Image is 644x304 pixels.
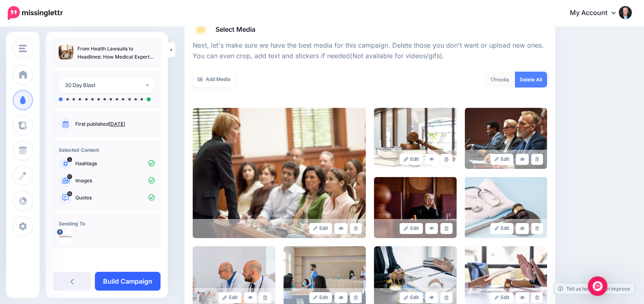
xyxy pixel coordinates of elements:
[67,157,72,162] span: 5
[59,221,155,227] h4: Sending To
[8,6,63,20] img: Missinglettr
[77,45,155,61] p: From Health Lawsuits to Headlines: How Medical Experts Shape Public Understanding
[400,223,423,234] a: Edit
[400,154,423,165] a: Edit
[218,292,242,303] a: Edit
[193,23,547,36] a: Select Media
[515,72,547,87] a: Delete All
[490,292,514,303] a: Edit
[193,108,366,238] img: 1656042470395cf7452110aa6fbd3a8f_large.jpg
[65,81,145,90] div: 30 Day Blast
[75,160,155,167] p: Hashtags
[19,45,27,52] img: menu.png
[400,292,423,303] a: Edit
[193,72,235,87] a: Add Media
[374,177,457,238] img: 97ZVCLCKOZEKK0PCRYX7T6L9MX1MCO3K_large.jpg
[59,77,155,93] button: 30 Day Blast
[109,121,125,127] a: [DATE]
[562,3,632,23] a: My Account
[67,191,72,196] span: 15
[67,174,72,179] span: 17
[554,283,634,294] a: Tell us how we can improve
[484,72,515,87] div: media
[465,177,547,238] img: P5IV4FDJECI4JH27EL755QR1BMH55UGF_large.jpg
[588,276,607,296] div: Open Intercom Messenger
[75,194,155,201] p: Quotes
[490,77,495,83] span: 17
[309,223,332,234] a: Edit
[59,45,73,59] img: 1656042470395cf7452110aa6fbd3a8f_thumb.jpg
[59,147,155,153] h4: Selected Content
[374,108,457,169] img: DTPZUYTCD121D01I4E42SB13P6FGDWXS_large.jpg
[59,231,72,244] img: 305933174_602458821573632_3149993063378354701_n-bsa153586.jpg
[465,108,547,169] img: 826HJCNR1E11GHFMTB0BXEICPW5E7HBW_large.jpg
[193,40,547,61] p: Next, let's make sure we have the best media for this campaign. Delete those you don't want or up...
[215,24,255,35] span: Select Media
[490,223,514,234] a: Edit
[75,177,155,184] p: Images
[490,154,514,165] a: Edit
[309,292,332,303] a: Edit
[75,120,155,128] p: First published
